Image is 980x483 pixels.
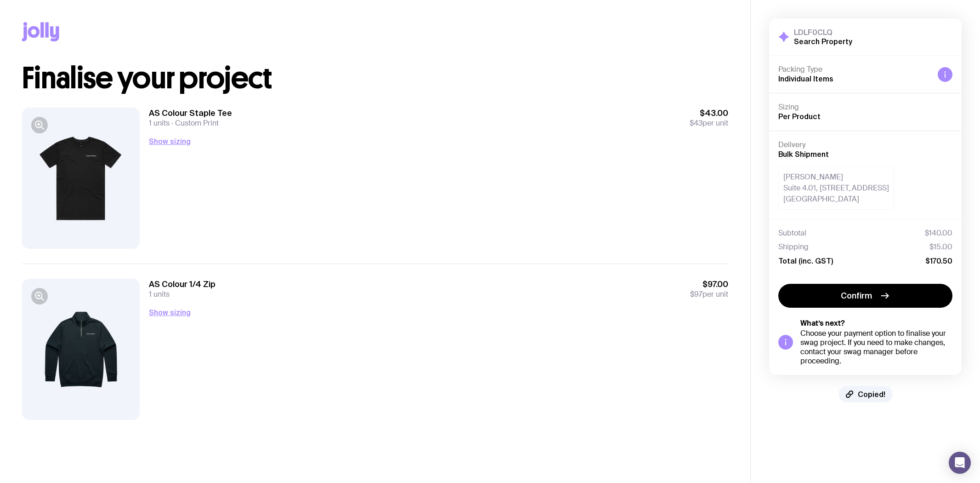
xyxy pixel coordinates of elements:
span: 1 units [149,289,170,299]
span: Total (inc. GST) [778,256,833,265]
button: Confirm [778,284,952,308]
span: $170.50 [925,256,952,265]
h3: AS Colour 1/4 Zip [149,279,215,290]
span: Bulk Shipment [778,150,829,158]
h4: Delivery [778,140,952,149]
h4: Sizing [778,103,952,112]
span: per unit [690,119,728,128]
div: Open Intercom Messenger [949,452,971,474]
span: $140.00 [925,229,952,238]
span: $15.00 [929,242,952,252]
span: $97 [690,289,702,299]
div: Choose your payment option to finalise your swag project. If you need to make changes, contact yo... [800,329,952,366]
span: $97.00 [690,279,728,290]
span: $43 [690,118,702,128]
span: Individual Items [778,75,833,83]
span: Shipping [778,242,809,252]
h1: Finalise your project [22,63,728,93]
span: Subtotal [778,229,806,238]
h5: What’s next? [800,319,952,328]
span: Per Product [778,112,821,121]
h2: Search Property [794,37,852,46]
h4: Packing Type [778,65,930,74]
button: Show sizing [149,307,191,318]
span: 1 units [149,118,170,128]
div: [PERSON_NAME] Suite 4.01, [STREET_ADDRESS] [GEOGRAPHIC_DATA] [778,167,894,210]
span: Confirm [841,290,872,301]
h3: AS Colour Staple Tee [149,108,232,119]
span: $43.00 [690,108,728,119]
span: per unit [690,290,728,299]
span: Custom Print [170,118,219,128]
button: Show sizing [149,136,191,147]
span: Copied! [858,390,885,399]
button: Copied! [838,386,893,402]
h3: LDLF0CLQ [794,28,852,37]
